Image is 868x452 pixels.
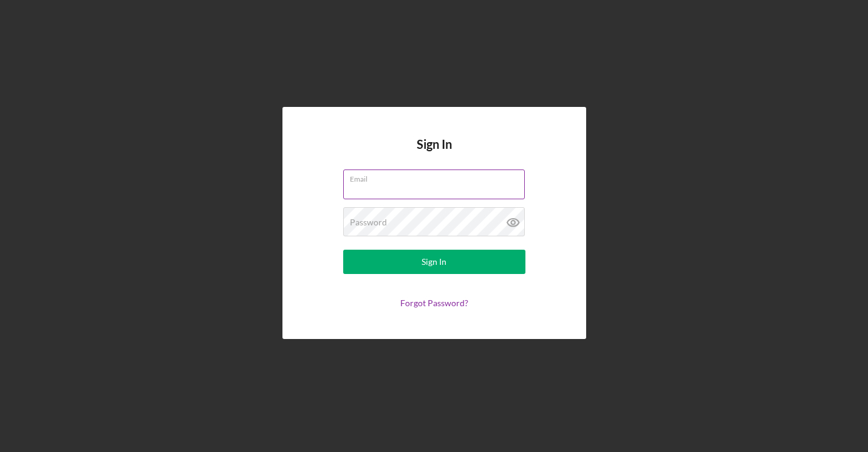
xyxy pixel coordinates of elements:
label: Password [350,217,387,227]
a: Forgot Password? [400,298,468,308]
label: Email [350,170,525,183]
h4: Sign In [417,137,452,169]
button: Sign In [343,250,525,274]
div: Sign In [422,250,446,274]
